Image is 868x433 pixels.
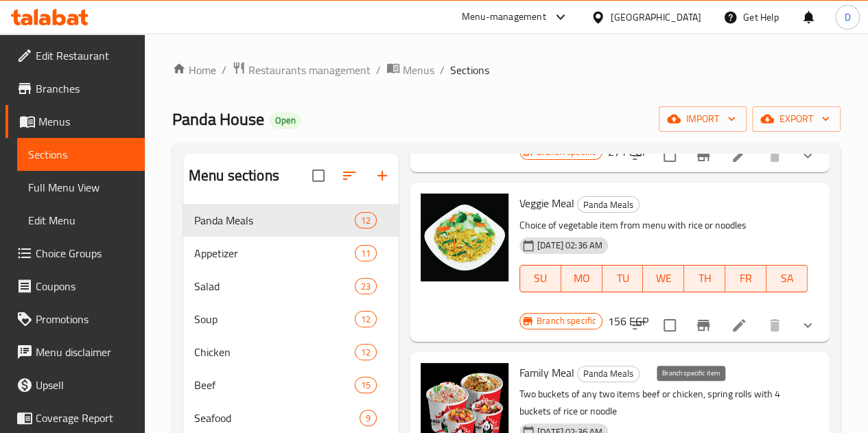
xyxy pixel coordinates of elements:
[36,47,134,64] span: Edit Restaurant
[687,309,720,342] button: Branch-specific-item
[270,115,301,126] span: Open
[602,265,644,292] button: TU
[462,9,546,25] div: Menu-management
[248,62,371,78] span: Restaurants management
[799,317,816,333] svg: Show Choices
[519,265,561,292] button: SU
[577,366,640,382] div: Panda Meals
[172,61,841,79] nav: breadcrumb
[519,386,808,420] p: Two buckets of any two items beef or chicken, spring rolls with 4 buckets of rice or noodle
[799,148,816,164] svg: Show Choices
[421,194,508,281] img: Veggie Meal
[360,412,376,425] span: 9
[578,197,639,213] span: Panda Meals
[403,62,434,78] span: Menus
[5,72,145,105] a: Branches
[526,268,556,288] span: SU
[758,309,791,342] button: delete
[622,139,655,172] button: sort-choices
[355,344,377,360] div: items
[36,377,134,393] span: Upsell
[687,139,720,172] button: Branch-specific-item
[194,245,355,261] span: Appetizer
[670,110,736,128] span: import
[36,245,134,261] span: Choice Groups
[28,146,134,163] span: Sections
[183,237,399,270] div: Appetizer11
[355,379,376,392] span: 15
[731,148,747,164] a: Edit menu item
[355,278,377,294] div: items
[791,139,824,172] button: show more
[36,311,134,327] span: Promotions
[28,212,134,229] span: Edit Menu
[17,204,145,237] a: Edit Menu
[655,311,684,340] span: Select to update
[194,311,355,327] span: Soup
[355,313,376,326] span: 12
[622,309,655,342] button: sort-choices
[194,212,355,229] span: Panda Meals
[189,165,279,186] h2: Menu sections
[17,138,145,171] a: Sections
[172,62,216,78] a: Home
[355,212,377,229] div: items
[38,113,134,130] span: Menus
[194,410,360,426] span: Seafood
[183,270,399,303] div: Salad23
[355,346,376,359] span: 12
[333,159,366,192] span: Sort sections
[844,10,850,25] span: D
[561,265,602,292] button: MO
[183,204,399,237] div: Panda Meals12
[183,368,399,401] div: Beef15
[758,139,791,172] button: delete
[648,268,679,288] span: WE
[578,366,639,382] span: Panda Meals
[5,270,145,303] a: Coupons
[366,159,399,192] button: Add section
[194,278,355,294] span: Salad
[36,344,134,360] span: Menu disclaimer
[659,106,747,132] button: import
[763,110,830,128] span: export
[752,106,841,132] button: export
[183,336,399,368] div: Chicken12
[611,10,701,25] div: [GEOGRAPHIC_DATA]
[731,268,761,288] span: FR
[355,377,377,393] div: items
[5,368,145,401] a: Upsell
[655,141,684,170] span: Select to update
[360,410,377,426] div: items
[772,268,802,288] span: SA
[5,105,145,138] a: Menus
[450,62,489,78] span: Sections
[440,62,445,78] li: /
[194,377,355,393] span: Beef
[725,265,766,292] button: FR
[684,265,725,292] button: TH
[172,104,264,134] span: Panda House
[304,161,333,190] span: Select all sections
[608,142,648,161] h6: 271 EGP
[17,171,145,204] a: Full Menu View
[232,61,371,79] a: Restaurants management
[5,237,145,270] a: Choice Groups
[531,314,602,327] span: Branch specific
[355,280,376,293] span: 23
[5,303,145,336] a: Promotions
[608,312,648,331] h6: 156 EGP
[36,410,134,426] span: Coverage Report
[766,265,808,292] button: SA
[519,217,808,234] p: Choice of vegetable item from menu with rice or noodles
[519,362,574,383] span: Family Meal
[270,113,301,129] div: Open
[519,193,574,213] span: Veggie Meal
[28,179,134,196] span: Full Menu View
[36,278,134,294] span: Coupons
